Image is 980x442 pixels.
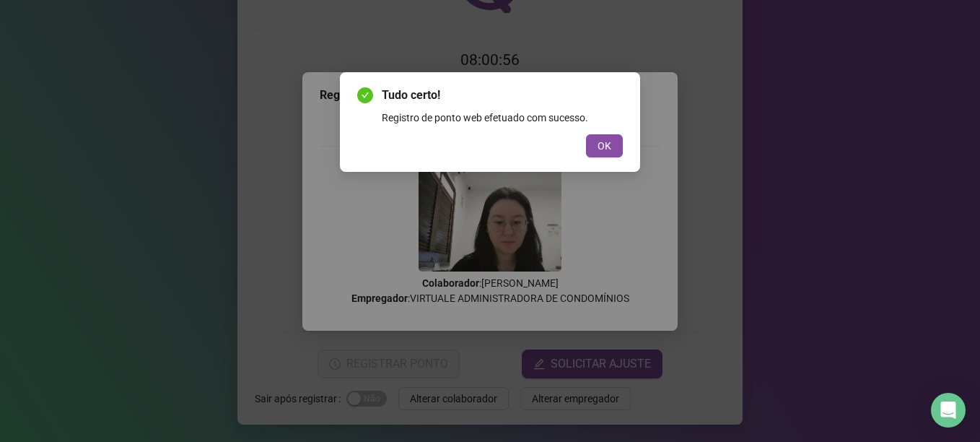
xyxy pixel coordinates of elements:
[586,134,623,157] button: OK
[357,87,373,103] span: check-circle
[382,110,623,126] div: Registro de ponto web efetuado com sucesso.
[598,138,611,154] span: OK
[931,393,966,428] div: Open Intercom Messenger
[382,87,623,104] span: Tudo certo!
